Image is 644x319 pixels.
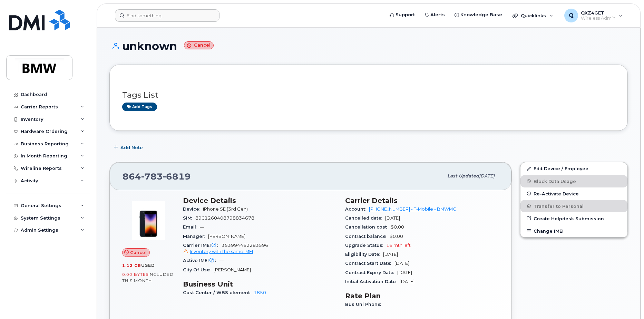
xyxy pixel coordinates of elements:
span: Contract Expiry Date [345,270,397,275]
span: 0.00 Bytes [122,272,148,277]
a: 1850 [254,290,266,295]
button: Add Note [109,141,149,154]
a: Edit Device / Employee [520,162,627,175]
a: Inventory with the same IMEI [183,249,253,254]
span: Carrier IMEI [183,243,222,248]
span: Contract balance [345,234,390,239]
span: [DATE] [385,215,400,221]
span: — [219,258,224,263]
span: [DATE] [394,261,409,266]
h3: Rate Plan [345,292,499,300]
h3: Carrier Details [345,196,499,205]
span: [DATE] [383,252,398,257]
small: Cancel [184,41,214,49]
span: [DATE] [479,173,495,178]
h3: Tags List [122,91,615,99]
h3: Device Details [183,196,337,205]
span: Initial Activation Date [345,279,400,284]
button: Block Data Usage [520,175,627,187]
span: used [141,263,155,268]
span: Bus Unl Phone [345,302,384,307]
span: Cancellation cost [345,224,391,230]
button: Transfer to Personal [520,200,627,212]
span: Cancelled date [345,215,385,221]
span: Device [183,206,203,212]
span: Upgrade Status [345,243,386,248]
h3: Business Unit [183,280,337,288]
span: [PERSON_NAME] [208,234,245,239]
span: Add Note [120,144,143,151]
span: City Of Use [183,267,214,272]
span: Eligibility Date [345,252,383,257]
button: Re-Activate Device [520,187,627,200]
span: 16 mth left [386,243,411,248]
span: $0.00 [391,224,404,230]
span: Cost Center / WBS element [183,290,254,295]
span: included this month [122,272,174,283]
span: Account [345,206,369,212]
iframe: Messenger Launcher [614,289,639,314]
span: 8901260408798834678 [195,215,254,221]
span: Re-Activate Device [534,191,579,196]
img: image20231002-3703462-1angbar.jpeg [128,200,169,241]
h1: unknown [109,40,628,52]
span: — [200,224,204,230]
span: [PERSON_NAME] [214,267,251,272]
button: Change IMEI [520,225,627,237]
a: [PHONE_NUMBER] - T-Mobile - BMWMC [369,206,456,212]
span: Inventory with the same IMEI [190,249,253,254]
span: Manager [183,234,208,239]
a: Create Helpdesk Submission [520,212,627,225]
span: Contract Start Date [345,261,394,266]
span: Email [183,224,200,230]
span: Last updated [447,173,479,178]
span: 353994462283596 [183,243,337,255]
span: 6819 [163,171,191,182]
span: $0.00 [390,234,403,239]
span: 783 [141,171,163,182]
span: iPhone SE (3rd Gen) [203,206,248,212]
span: Cancel [130,249,147,256]
span: 1.12 GB [122,263,141,268]
span: SIM [183,215,195,221]
a: Add tags [122,103,157,111]
span: [DATE] [397,270,412,275]
span: Active IMEI [183,258,219,263]
span: 864 [123,171,191,182]
span: [DATE] [400,279,414,284]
